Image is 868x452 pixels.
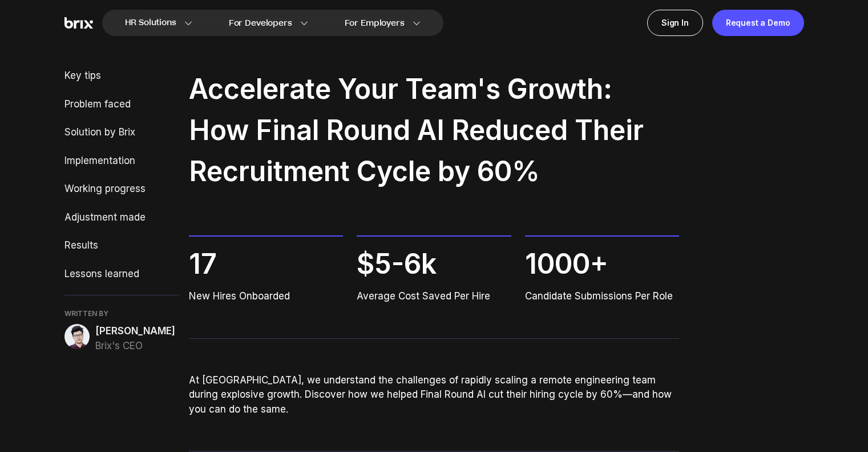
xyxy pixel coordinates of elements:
[189,373,679,417] p: At [GEOGRAPHIC_DATA], we understand the challenges of rapidly scaling a remote engineering team d...
[189,289,343,304] span: New Hires Onboarded
[525,243,679,285] span: 1000+
[345,17,405,29] span: For Employers
[64,17,93,29] img: Brix Logo
[125,14,176,32] span: HR Solutions
[525,289,679,304] span: Candidate Submissions Per Role
[647,10,703,36] a: Sign In
[357,243,511,285] span: $5-6k
[64,324,90,349] img: alex
[64,69,180,83] div: Key tips
[95,324,175,339] span: [PERSON_NAME]
[64,97,180,112] div: Problem faced
[64,309,180,318] span: WRITTEN BY
[712,10,804,36] a: Request a Demo
[64,125,180,140] div: Solution by Brix
[64,267,180,282] div: Lessons learned
[357,289,511,304] span: Average Cost Saved Per Hire
[189,243,343,285] span: 17
[189,69,679,192] h2: Accelerate Your Team's Growth: How Final Round AI Reduced Their Recruitment Cycle by 60%
[64,210,180,225] div: Adjustment made
[229,17,292,29] span: For Developers
[95,339,175,354] span: Brix's CEO
[64,238,180,253] div: Results
[64,154,180,169] div: Implementation
[64,182,180,197] div: Working progress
